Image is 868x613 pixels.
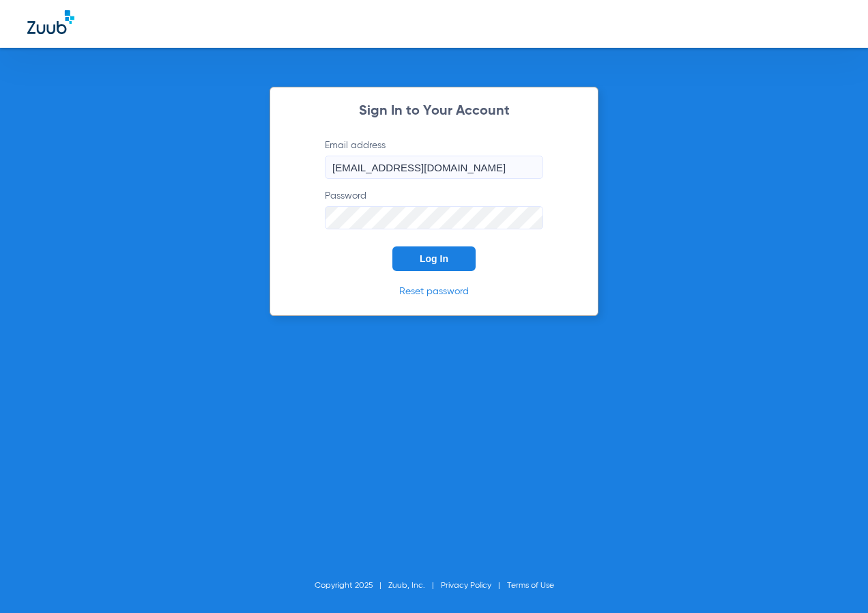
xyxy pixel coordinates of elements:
button: Log In [392,246,476,271]
input: Email address [325,156,543,179]
h2: Sign In to Your Account [304,104,564,118]
li: Zuub, Inc. [388,579,441,593]
a: Terms of Use [507,582,554,590]
iframe: Chat Widget [800,547,868,613]
a: Privacy Policy [441,582,491,590]
li: Copyright 2025 [315,579,388,593]
img: Zuub Logo [27,10,74,34]
span: Log In [420,253,448,264]
label: Email address [325,139,543,179]
label: Password [325,189,543,229]
input: Password [325,206,543,229]
a: Reset password [399,287,469,296]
